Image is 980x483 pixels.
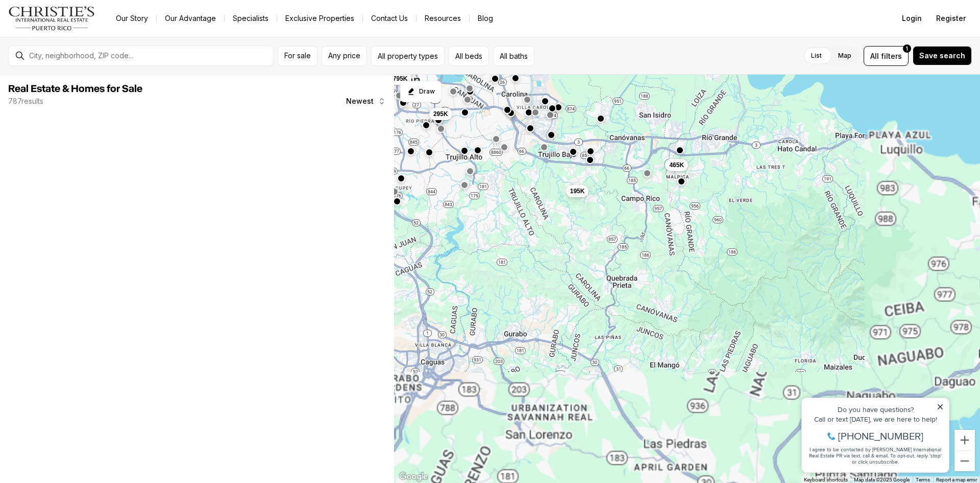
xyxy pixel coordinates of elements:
button: All beds [449,46,489,66]
span: [PHONE_NUMBER] [42,48,127,58]
span: 795K [393,75,408,83]
a: Blog [470,11,501,26]
span: I agree to be contacted by [PERSON_NAME] International Real Estate PR via text, call & email. To ... [13,63,145,82]
span: Save search [919,52,965,60]
button: Register [930,8,972,29]
span: Newest [346,97,374,105]
a: Specialists [225,11,277,26]
label: Map [830,47,860,65]
span: Register [936,14,966,22]
span: 465K [669,161,684,169]
button: 795K [389,73,412,85]
button: Start drawing [400,81,442,102]
span: All [870,51,879,61]
span: Real Estate & Homes for Sale [8,84,142,94]
button: All property types [371,46,445,66]
p: 787 results [8,97,43,105]
span: 295K [433,110,448,118]
div: Do you have questions? [11,23,148,30]
button: Zoom in [954,430,975,450]
button: Contact Us [363,11,416,26]
button: Any price [322,46,367,66]
span: 1 [906,44,908,53]
label: List [803,47,830,65]
a: Our Story [108,11,156,26]
a: Exclusive Properties [277,11,362,26]
span: 195K [570,187,585,195]
a: Terms (opens in new tab) [916,477,930,482]
span: For sale [284,52,311,60]
a: Resources [416,11,469,26]
span: filters [881,51,902,61]
a: Report a map error [936,477,977,482]
span: Any price [328,52,360,60]
a: Our Advantage [157,11,224,26]
button: 465K [665,159,688,171]
button: 195K [566,185,589,197]
img: logo [8,6,95,31]
button: Save search [913,46,972,65]
button: For sale [278,46,317,66]
div: Call or text [DATE], we are here to help! [11,33,148,40]
button: All baths [493,46,534,66]
button: Login [896,8,928,29]
button: Zoom out [954,451,975,471]
button: 295K [429,108,452,120]
span: Map data ©2025 Google [854,477,910,482]
span: Login [902,14,922,22]
button: Allfilters1 [864,46,909,66]
button: Newest [340,91,392,111]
